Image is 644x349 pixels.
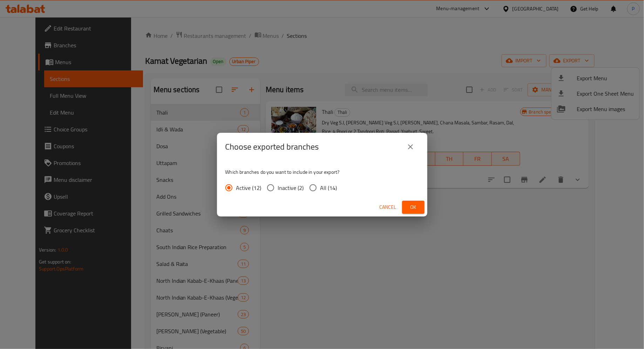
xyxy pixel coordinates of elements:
button: close [402,138,419,155]
span: Inactive (2) [278,184,304,192]
button: Ok [402,201,425,214]
span: All (14) [320,184,337,192]
span: Active (12) [236,184,262,192]
h2: Choose exported branches [225,141,319,152]
button: Cancel [377,201,399,214]
p: Which branches do you want to include in your export? [225,169,419,176]
span: Ok [408,203,419,212]
span: Cancel [380,203,396,212]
